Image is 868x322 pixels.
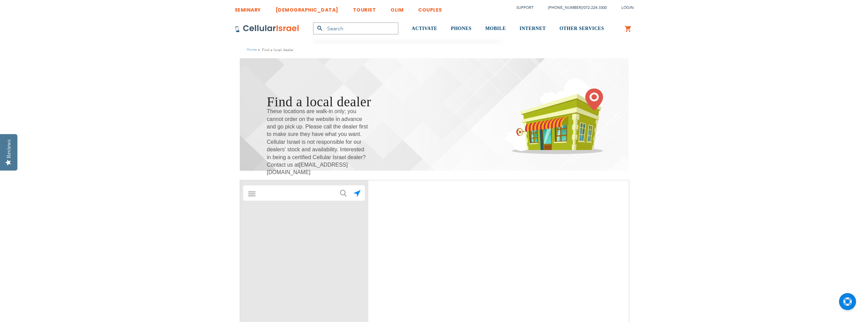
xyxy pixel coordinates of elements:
[451,16,472,42] a: PHONES
[516,5,533,10] a: Support
[6,139,12,158] div: Reviews
[247,47,257,52] a: Home
[276,2,338,14] a: [DEMOGRAPHIC_DATA]
[548,5,582,10] a: [PHONE_NUMBER]
[267,92,371,111] h1: Find a local dealer
[584,5,607,10] a: 072-224-3300
[267,108,369,177] span: These locations are walk-in only; you cannot order on the website in advance and go pick up. Plea...
[519,16,546,42] a: INTERNET
[262,47,294,53] strong: Find a local dealer
[451,26,472,31] span: PHONES
[235,25,299,33] img: Cellular Israel Logo
[313,22,398,34] input: Search
[559,16,604,42] a: OTHER SERVICES
[391,2,403,14] a: OLIM
[412,26,437,31] span: ACTIVATE
[235,2,261,14] a: SEMINARY
[519,26,546,31] span: INTERNET
[621,5,634,10] span: Login
[485,16,506,42] a: MOBILE
[485,26,506,31] span: MOBILE
[353,2,376,14] a: TOURIST
[418,2,442,14] a: COUPLES
[559,26,604,31] span: OTHER SERVICES
[412,16,437,42] a: ACTIVATE
[541,3,607,13] li: /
